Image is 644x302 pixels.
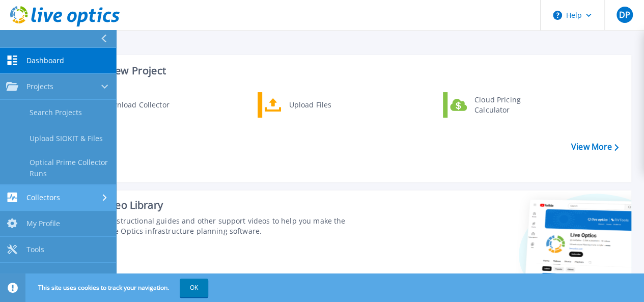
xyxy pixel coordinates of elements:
a: Upload Files [258,92,362,118]
a: Cloud Pricing Calculator [443,92,547,118]
span: This site uses cookies to track your navigation. [28,279,208,297]
div: Upload Files [284,95,359,115]
div: Support Video Library [60,199,362,212]
span: My Profile [26,219,60,228]
span: Projects [26,82,53,91]
div: Find tutorials, instructional guides and other support videos to help you make the most of your L... [60,216,362,236]
a: Download Collector [72,92,176,118]
button: OK [180,279,208,297]
div: Download Collector [97,95,174,115]
div: Cloud Pricing Calculator [469,95,545,115]
a: View More [571,142,619,152]
span: DP [619,11,630,19]
span: Tools [26,245,44,254]
span: Collectors [26,193,60,202]
span: Dashboard [26,56,64,65]
h3: Start a New Project [72,65,618,76]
